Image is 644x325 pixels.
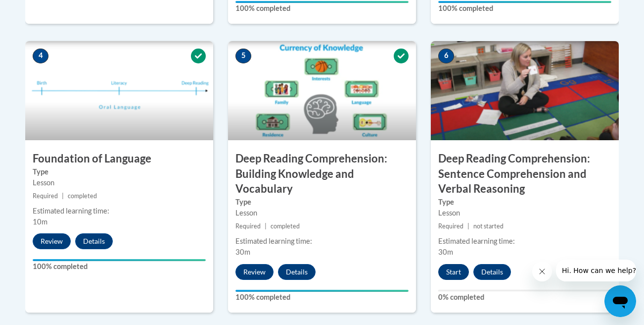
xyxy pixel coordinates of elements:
label: 100% completed [235,3,409,14]
button: Details [473,264,511,280]
label: 0% completed [438,292,611,303]
div: Your progress [235,1,409,3]
span: 10m [33,217,47,226]
label: 100% completed [235,292,409,303]
div: Estimated learning time: [33,206,206,217]
span: 5 [235,49,251,63]
iframe: Message from company [556,260,636,281]
span: | [265,222,267,230]
button: Start [438,264,469,280]
span: 30m [438,248,453,256]
span: completed [271,222,300,230]
div: Lesson [235,208,409,218]
span: Required [33,192,58,200]
img: Course Image [431,41,619,140]
button: Review [33,233,71,249]
span: completed [68,192,97,200]
span: 6 [438,49,454,63]
img: Course Image [25,41,213,140]
label: 100% completed [438,3,611,14]
div: Estimated learning time: [235,236,409,247]
span: | [62,192,64,200]
button: Review [235,264,274,280]
label: 100% completed [33,261,206,272]
h3: Deep Reading Comprehension: Building Knowledge and Vocabulary [228,151,416,197]
span: | [467,222,469,230]
div: Lesson [438,208,611,218]
span: Required [438,222,463,230]
span: 30m [235,248,250,256]
label: Type [33,166,206,177]
span: not started [473,222,504,230]
div: Your progress [33,259,206,261]
button: Details [278,264,316,280]
iframe: Button to launch messaging window [604,285,636,317]
iframe: Close message [532,262,552,281]
img: Course Image [228,41,416,140]
span: 4 [33,49,48,63]
div: Your progress [438,1,611,3]
h3: Deep Reading Comprehension: Sentence Comprehension and Verbal Reasoning [431,151,619,197]
h3: Foundation of Language [25,151,213,166]
div: Lesson [33,177,206,188]
label: Type [235,197,409,208]
button: Details [75,233,113,249]
div: Estimated learning time: [438,236,611,247]
div: Your progress [235,290,409,292]
span: Required [235,222,261,230]
label: Type [438,197,611,208]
